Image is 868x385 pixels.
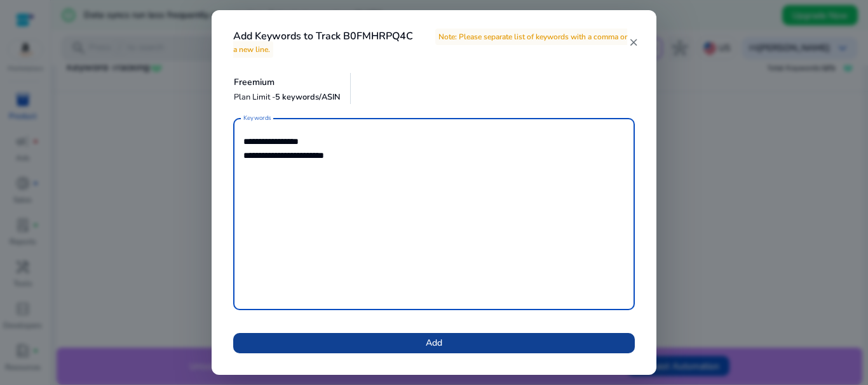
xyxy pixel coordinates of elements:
span: Note: Please separate list of keywords with a comma or a new line. [233,29,627,57]
span: 5 keywords/ASIN [275,91,341,103]
span: Add [426,336,442,349]
h5: Freemium [234,77,341,88]
p: Plan Limit - [234,91,341,103]
button: Add [233,333,635,353]
mat-icon: close [628,37,639,48]
h4: Add Keywords to Track B0FMHRPQ4C [233,30,628,55]
mat-label: Keywords [243,114,271,122]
